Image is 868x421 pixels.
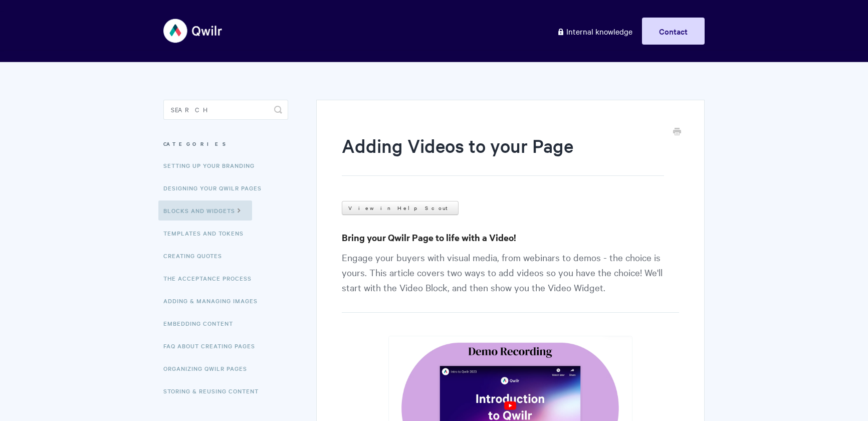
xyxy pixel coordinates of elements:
[163,12,223,50] img: Qwilr Help Center
[549,18,640,45] a: Internal knowledge
[158,200,252,221] a: Blocks and Widgets
[673,127,681,138] a: Print this Article
[342,250,679,313] p: Engage your buyers with visual media, from webinars to demos - the choice is yours. This article ...
[342,201,459,215] a: View in Help Scout
[163,223,251,243] a: Templates and Tokens
[163,358,255,378] a: Organizing Qwilr Pages
[342,231,679,245] h3: Bring your Qwilr Page to life with a Video!
[163,100,288,120] input: Search
[163,178,269,198] a: Designing Your Qwilr Pages
[163,155,262,175] a: Setting up your Branding
[163,381,266,401] a: Storing & Reusing Content
[163,135,288,153] h3: Categories
[163,268,259,288] a: The Acceptance Process
[163,336,263,356] a: FAQ About Creating Pages
[642,18,705,45] a: Contact
[163,246,230,266] a: Creating Quotes
[163,313,241,333] a: Embedding Content
[163,291,265,311] a: Adding & Managing Images
[342,133,664,176] h1: Adding Videos to your Page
